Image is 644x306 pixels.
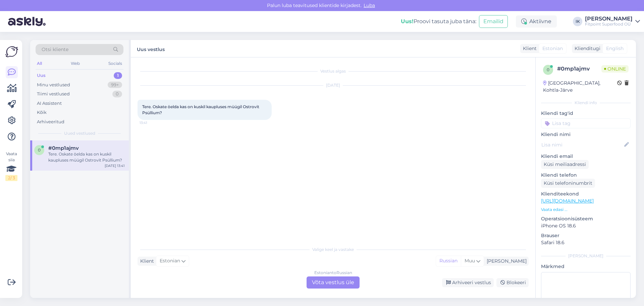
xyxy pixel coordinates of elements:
div: Minu vestlused [37,82,70,88]
div: AI Assistent [37,100,62,107]
input: Lisa tag [541,118,631,128]
input: Lisa nimi [541,141,623,148]
div: Socials [107,59,123,68]
div: Võta vestlus üle [307,276,360,289]
button: Emailid [479,15,508,28]
p: Operatsioonisüsteem [541,215,631,222]
b: Uus! [401,18,414,25]
span: Uued vestlused [64,130,95,136]
p: Brauser [541,232,631,239]
span: 0 [38,147,41,152]
div: Küsi telefoninumbrit [541,179,595,188]
span: Estonian [160,257,180,265]
div: Estonian to Russian [314,270,352,276]
div: [DATE] [138,82,529,88]
div: Vaata siia [5,151,17,181]
a: [PERSON_NAME]Fitpoint Superfood OÜ [585,16,640,27]
div: Klient [138,258,154,265]
div: [PERSON_NAME] [585,16,633,21]
div: Blokeeri [496,278,529,287]
div: 99+ [108,82,122,88]
p: Vaata edasi ... [541,207,631,213]
div: IK [573,17,582,26]
label: Uus vestlus [137,44,165,53]
p: Safari 18.6 [541,239,631,246]
span: #0mp1ajmv [48,145,79,151]
span: English [606,45,624,52]
p: Märkmed [541,263,631,270]
div: Vestlus algas [138,68,529,74]
div: All [36,59,43,68]
span: Estonian [542,45,563,52]
div: Tere. Oskate öelda kas on kuskil kaupluses müügil Ostrovit Psüllium? [48,151,125,163]
div: Arhiveeritud [37,119,64,125]
div: Arhiveeri vestlus [442,278,494,287]
p: Kliendi telefon [541,172,631,179]
img: Askly Logo [5,45,18,58]
p: Kliendi nimi [541,131,631,138]
div: [DATE] 13:41 [105,163,125,168]
div: Aktiivne [516,15,557,28]
div: 0 [112,91,122,97]
div: 2 / 3 [5,175,17,181]
div: [PERSON_NAME] [484,258,527,265]
span: Luba [362,2,377,8]
span: Online [601,65,629,73]
div: Kõik [37,109,47,116]
div: Proovi tasuta juba täna: [401,17,476,26]
p: Kliendi email [541,153,631,160]
div: Kliendi info [541,100,631,106]
span: Muu [465,258,475,264]
div: Klient [520,45,537,52]
div: Klienditugi [572,45,600,52]
div: # 0mp1ajmv [557,65,601,73]
div: Russian [436,256,461,266]
div: [PERSON_NAME] [541,253,631,259]
div: 1 [114,72,122,79]
div: Uus [37,72,46,79]
a: [URL][DOMAIN_NAME] [541,198,594,204]
div: Küsi meiliaadressi [541,160,589,169]
div: Valige keel ja vastake [138,247,529,253]
p: Klienditeekond [541,190,631,198]
span: 13:41 [140,120,165,125]
div: [GEOGRAPHIC_DATA], Kohtla-Järve [543,80,617,94]
span: Otsi kliente [42,46,68,53]
div: Web [69,59,81,68]
p: iPhone OS 18.6 [541,222,631,229]
span: Tere. Oskate öelda kas on kuskil kaupluses müügil Ostrovit Psüllium? [142,104,260,115]
p: Kliendi tag'id [541,110,631,117]
span: 0 [547,67,549,72]
div: Tiimi vestlused [37,91,70,97]
div: Fitpoint Superfood OÜ [585,21,633,27]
